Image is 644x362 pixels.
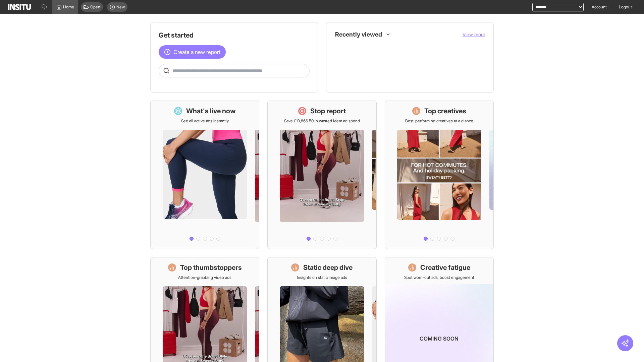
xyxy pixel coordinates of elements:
h1: What's live now [186,106,236,116]
span: New [116,4,125,10]
h1: Top creatives [424,106,466,116]
p: Best-performing creatives at a glance [405,118,473,124]
a: What's live nowSee all active ads instantly [150,101,259,249]
span: Open [90,4,100,10]
span: Create a new report [173,48,220,56]
button: Create a new report [159,45,226,59]
a: Top creativesBest-performing creatives at a glance [385,101,494,249]
button: View more [463,31,485,38]
h1: Top thumbstoppers [180,263,242,272]
a: Stop reportSave £19,866.50 in wasted Meta ad spend [267,101,376,249]
h1: Stop report [310,106,346,116]
span: View more [463,32,485,37]
p: Insights on static image ads [297,275,347,280]
h1: Static deep dive [303,263,353,272]
p: See all active ads instantly [181,118,229,124]
p: Save £19,866.50 in wasted Meta ad spend [284,118,360,124]
span: Home [63,4,74,10]
h1: Get started [159,31,310,40]
img: Logo [8,4,31,10]
p: Attention-grabbing video ads [178,275,231,280]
